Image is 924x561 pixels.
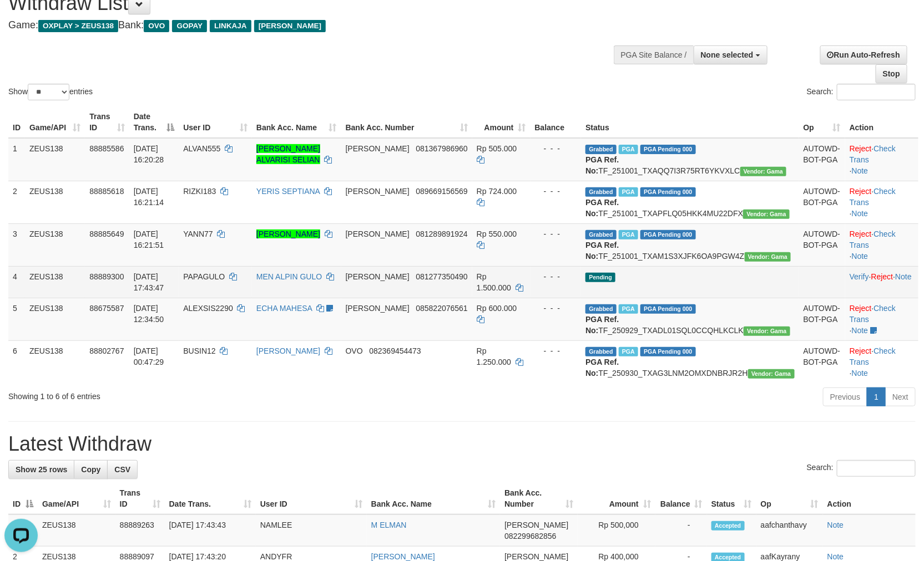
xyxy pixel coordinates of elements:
[472,106,531,138] th: Amount: activate to sort column ascending
[183,187,216,196] span: RIZKI183
[256,346,320,355] a: [PERSON_NAME]
[38,20,118,32] span: OXPLAY > ZEUS138
[8,483,38,514] th: ID: activate to sort column descending
[748,369,795,379] span: Vendor URL: https://trx31.1velocity.biz
[256,144,320,164] a: [PERSON_NAME] ALVARISI SELIAN
[895,272,912,281] a: Note
[585,187,617,197] span: Grabbed
[504,552,568,561] span: [PERSON_NAME]
[740,167,787,176] span: Vendor URL: https://trx31.1velocity.biz
[183,144,220,153] span: ALVAN555
[585,273,615,282] span: Pending
[369,346,421,355] span: Copy 082369454473 to clipboard
[367,483,500,514] th: Bank Acc. Name: activate to sort column ascending
[256,304,312,313] a: ECHA MAHESA
[827,552,844,561] a: Note
[346,229,410,238] span: [PERSON_NAME]
[701,50,754,59] span: None selected
[25,106,85,138] th: Game/API: activate to sort column ascending
[477,346,511,366] span: Rp 1.250.000
[876,64,907,83] a: Stop
[799,340,845,383] td: AUTOWD-BOT-PGA
[581,181,799,223] td: TF_251001_TXAPFLQ05HKK4MU22DFX
[371,552,435,561] a: [PERSON_NAME]
[850,144,896,164] a: Check Trans
[711,521,745,531] span: Accepted
[416,272,467,281] span: Copy 081277350490 to clipboard
[477,187,517,196] span: Rp 724.000
[807,84,916,100] label: Search:
[134,187,164,207] span: [DATE] 16:21:14
[25,340,85,383] td: ZEUS138
[619,347,638,356] span: Marked by aafsreyleap
[89,304,124,313] span: 88675587
[871,272,893,281] a: Reject
[134,346,164,366] span: [DATE] 00:47:29
[107,460,138,479] a: CSV
[655,483,707,514] th: Balance: activate to sort column ascending
[256,272,322,281] a: MEN ALPIN GULO
[114,465,130,474] span: CSV
[25,138,85,181] td: ZEUS138
[416,144,467,153] span: Copy 081367986960 to clipboard
[4,4,38,38] button: Open LiveChat chat widget
[845,138,918,181] td: · ·
[165,483,256,514] th: Date Trans.: activate to sort column ascending
[8,223,25,266] td: 3
[8,266,25,298] td: 4
[504,532,556,540] span: Copy 082299682856 to clipboard
[183,304,233,313] span: ALEXSIS2290
[256,229,320,238] a: [PERSON_NAME]
[8,340,25,383] td: 6
[183,346,215,355] span: BUSIN12
[254,20,326,32] span: [PERSON_NAME]
[531,106,582,138] th: Balance
[341,106,472,138] th: Bank Acc. Number: activate to sort column ascending
[25,298,85,340] td: ZEUS138
[416,229,467,238] span: Copy 081289891924 to clipboard
[134,144,164,164] span: [DATE] 16:20:28
[477,144,517,153] span: Rp 505.000
[845,106,918,138] th: Action
[823,483,916,514] th: Action
[585,304,617,314] span: Grabbed
[585,358,619,378] b: PGA Ref. No:
[252,106,341,138] th: Bank Acc. Name: activate to sort column ascending
[640,347,696,356] span: PGA Pending
[346,272,410,281] span: [PERSON_NAME]
[25,266,85,298] td: ZEUS138
[585,198,619,218] b: PGA Ref. No:
[8,298,25,340] td: 5
[820,45,907,64] a: Run Auto-Refresh
[850,346,872,355] a: Reject
[38,514,115,547] td: ZEUS138
[585,230,617,239] span: Grabbed
[756,514,823,547] td: aafchanthavy
[799,138,845,181] td: AUTOWD-BOT-PGA
[585,145,617,154] span: Grabbed
[535,271,577,282] div: - - -
[578,483,655,514] th: Amount: activate to sort column ascending
[619,187,638,197] span: Marked by aafanarl
[28,84,69,100] select: Showentries
[172,20,207,32] span: GOPAY
[581,138,799,181] td: TF_251001_TXAQQ7I3R75RT6YKVXLC
[850,144,872,153] a: Reject
[89,272,124,281] span: 88889300
[850,346,896,366] a: Check Trans
[85,106,129,138] th: Trans ID: activate to sort column ascending
[845,266,918,298] td: · ·
[585,241,619,261] b: PGA Ref. No:
[852,166,869,175] a: Note
[743,210,790,219] span: Vendor URL: https://trx31.1velocity.biz
[8,106,25,138] th: ID
[25,223,85,266] td: ZEUS138
[38,483,115,514] th: Game/API: activate to sort column ascending
[581,340,799,383] td: TF_250930_TXAG3LNM2OMXDNBRJR2H
[81,465,100,474] span: Copy
[16,465,67,474] span: Show 25 rows
[852,252,869,261] a: Note
[845,298,918,340] td: · ·
[256,483,367,514] th: User ID: activate to sort column ascending
[578,514,655,547] td: Rp 500,000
